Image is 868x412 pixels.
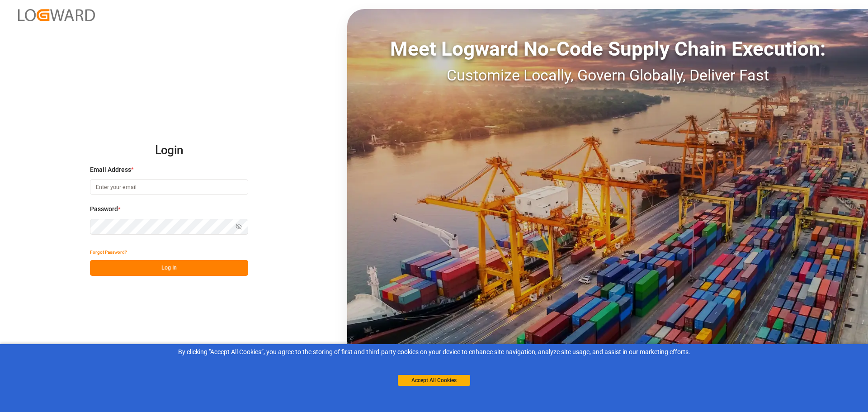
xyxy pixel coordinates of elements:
div: By clicking "Accept All Cookies”, you agree to the storing of first and third-party cookies on yo... [6,347,862,357]
span: Password [90,204,118,214]
div: Meet Logward No-Code Supply Chain Execution: [347,34,868,64]
div: Customize Locally, Govern Globally, Deliver Fast [347,64,868,87]
h2: Login [90,136,248,165]
button: Accept All Cookies [398,375,470,386]
button: Log In [90,260,248,276]
span: Email Address [90,165,131,175]
button: Forgot Password? [90,244,127,260]
img: Logward_new_orange.png [18,9,95,21]
input: Enter your email [90,179,248,195]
